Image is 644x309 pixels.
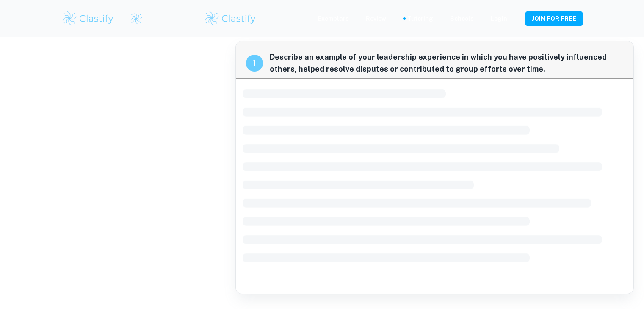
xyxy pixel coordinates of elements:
[450,14,474,23] a: Schools
[366,14,386,23] p: Review
[270,51,623,75] span: Describe an example of your leadership experience in which you have positively influenced others,...
[491,14,507,23] a: Login
[204,10,257,27] img: Clastify logo
[61,10,115,27] img: Clastify logo
[125,12,143,25] a: Clastify logo
[130,12,143,25] img: Clastify logo
[318,14,349,23] p: Exemplars
[246,55,263,72] div: recipe
[407,14,433,23] a: Tutoring
[514,17,518,21] button: Help and Feedback
[525,11,583,26] button: JOIN FOR FREE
